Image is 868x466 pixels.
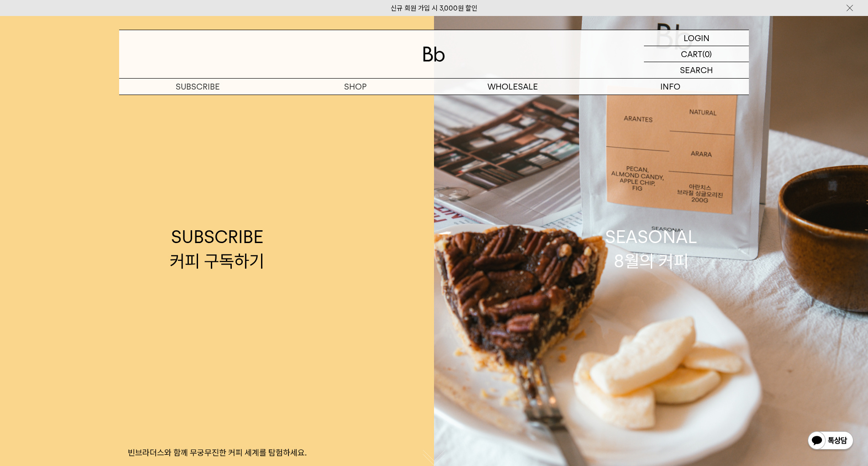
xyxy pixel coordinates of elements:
p: (0) [702,46,712,62]
a: CART (0) [644,46,749,62]
a: SHOP [277,79,434,95]
p: CART [681,46,702,62]
p: SEARCH [680,62,713,78]
img: 카카오톡 채널 1:1 채팅 버튼 [807,430,854,452]
p: WHOLESALE [434,79,591,95]
div: SEASONAL 8월의 커피 [605,225,697,273]
p: INFO [591,79,749,95]
div: SUBSCRIBE 커피 구독하기 [170,225,264,273]
p: LOGIN [684,30,710,46]
a: LOGIN [644,30,749,46]
a: 신규 회원 가입 시 3,000원 할인 [391,4,477,12]
a: SUBSCRIBE [119,79,277,95]
img: 로고 [423,47,445,62]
